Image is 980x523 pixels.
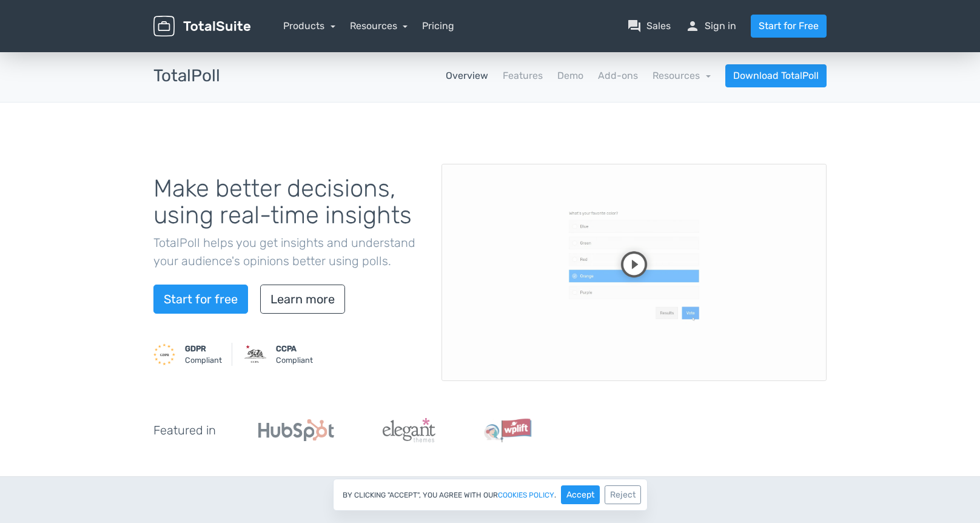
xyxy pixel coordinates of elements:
a: Download TotalPoll [725,64,827,87]
img: CCPA [244,343,266,365]
span: question_answer [627,19,642,33]
h5: Featured in [153,423,216,437]
span: person [685,19,700,33]
strong: CCPA [276,344,297,353]
a: question_answerSales [627,19,671,33]
a: Learn more [260,285,345,314]
a: Features [503,69,543,83]
img: GDPR [153,343,175,365]
a: Demo [557,69,583,83]
button: Accept [561,485,600,504]
a: Resources [653,70,711,81]
a: Add-ons [598,69,638,83]
div: By clicking "Accept", you agree with our . [333,479,648,511]
h3: TotalPoll [153,67,220,86]
h1: Make better decisions, using real-time insights [153,175,423,229]
button: Reject [605,485,641,504]
a: Overview [446,69,488,83]
p: TotalPoll helps you get insights and understand your audience's opinions better using polls. [153,234,423,270]
img: Hubspot [258,419,334,441]
a: Products [283,20,335,32]
img: ElegantThemes [383,418,435,442]
a: Pricing [422,19,454,33]
a: cookies policy [498,491,554,499]
a: Start for Free [751,15,827,38]
strong: GDPR [185,344,206,353]
img: WPLift [484,418,532,442]
small: Compliant [276,343,313,366]
a: personSign in [685,19,736,33]
img: TotalSuite for WordPress [153,16,250,37]
a: Resources [350,20,408,32]
a: Start for free [153,285,248,314]
small: Compliant [185,343,222,366]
